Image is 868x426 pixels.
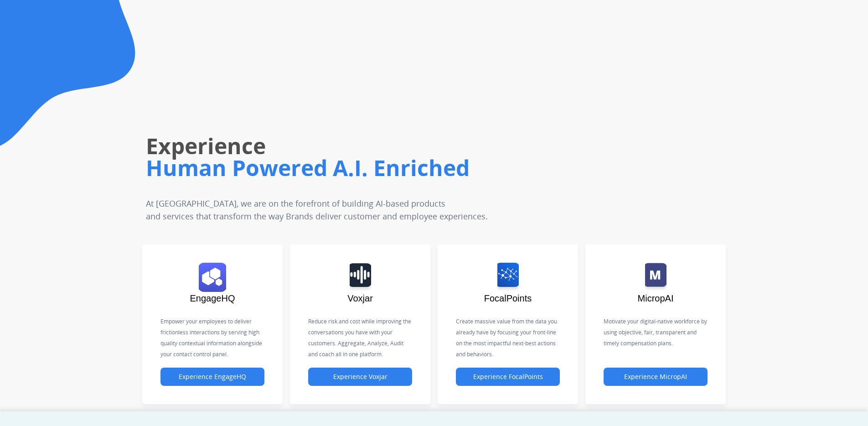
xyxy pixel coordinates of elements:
h1: Experience [146,131,613,161]
p: Create massive value from the data you already have by focusing your front-line on the most impac... [456,316,560,360]
a: Experience Voxjar [308,373,412,381]
p: Empower your employees to deliver frictionless interactions by serving high quality contextual in... [160,316,264,360]
img: logo [497,263,519,292]
span: MicropAI [638,293,674,303]
span: Voxjar [347,293,373,303]
img: logo [350,263,371,292]
a: Experience MicropAI [604,373,708,381]
button: Experience Voxjar [308,368,412,386]
a: Experience FocalPoints [456,373,560,381]
a: Experience EngageHQ [160,373,264,381]
button: Experience FocalPoints [456,368,560,386]
img: logo [645,263,666,292]
span: EngageHQ [190,293,235,303]
span: FocalPoints [484,293,532,303]
img: logo [199,263,226,292]
button: Experience EngageHQ [160,368,264,386]
p: Motivate your digital-native workforce by using objective, fair, transparent and timely compensat... [604,316,708,349]
button: Experience MicropAI [604,368,708,386]
p: At [GEOGRAPHIC_DATA], we are on the forefront of building AI-based products and services that tra... [146,197,554,223]
h1: Human Powered A.I. Enriched [146,153,613,182]
p: Reduce risk and cost while improving the conversations you have with your customers. Aggregate, A... [308,316,412,360]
